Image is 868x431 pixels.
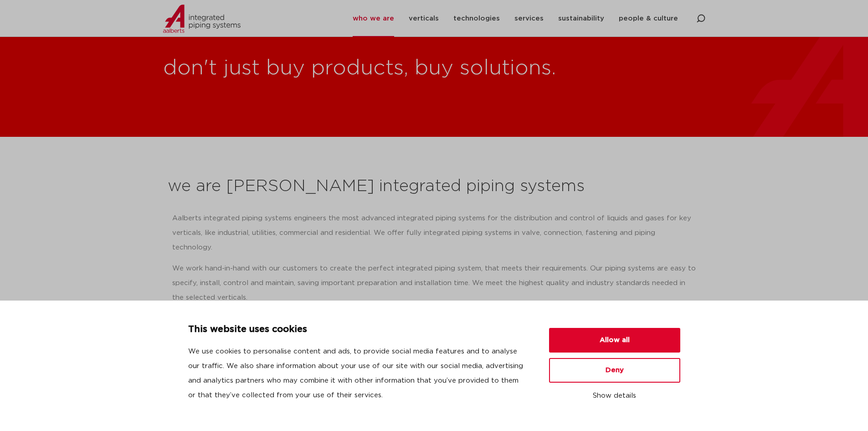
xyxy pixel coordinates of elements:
[172,261,696,305] p: We work hand-in-hand with our customers to create the perfect integrated piping system, that meet...
[188,344,527,403] p: We use cookies to personalise content and ads, to provide social media features and to analyse ou...
[549,328,680,353] button: Allow all
[549,358,680,383] button: Deny
[549,388,680,404] button: Show details
[188,322,527,337] p: This website uses cookies
[168,176,701,197] h2: we are [PERSON_NAME] integrated piping systems
[172,211,696,255] p: Aalberts integrated piping systems engineers the most advanced integrated piping systems for the ...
